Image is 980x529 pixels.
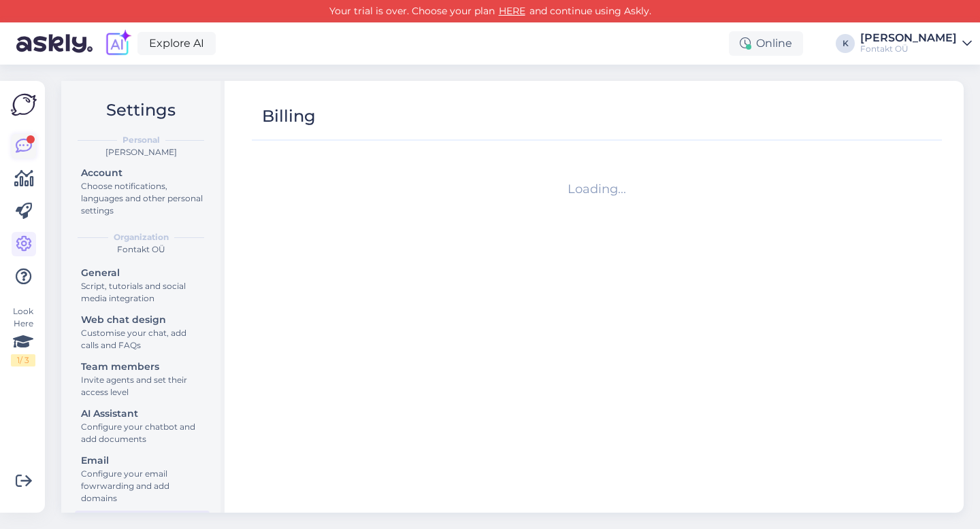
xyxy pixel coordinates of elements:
a: Web chat designCustomise your chat, add calls and FAQs [75,311,210,354]
img: explore-ai [103,29,132,58]
div: Online [729,31,803,56]
div: Loading... [257,180,936,199]
a: HERE [495,5,529,17]
div: Choose notifications, languages and other personal settings [81,180,203,217]
a: [PERSON_NAME]Fontakt OÜ [860,33,972,54]
div: Email [81,454,203,468]
img: Askly Logo [11,92,37,118]
b: Personal [122,134,160,146]
div: Configure your chatbot and add documents [81,421,203,445]
div: General [81,266,203,280]
a: Team membersInvite agents and set their access level [75,358,210,400]
a: AI AssistantConfigure your chatbot and add documents [75,405,210,447]
div: Web chat design [81,313,203,327]
div: Script, tutorials and social media integration [81,280,203,305]
b: Organization [114,231,169,243]
div: Account [81,166,203,180]
div: 1 / 3 [11,354,35,366]
a: GeneralScript, tutorials and social media integration [75,264,210,307]
div: Fontakt OÜ [860,44,957,54]
a: Explore AI [137,32,216,55]
div: [PERSON_NAME] [72,146,210,158]
a: AccountChoose notifications, languages and other personal settings [75,164,210,219]
div: Team members [81,360,203,374]
div: Fontakt OÜ [72,243,210,256]
div: Look Here [11,305,35,366]
div: K [836,34,855,53]
div: AI Assistant [81,407,203,421]
a: EmailConfigure your email fowrwarding and add domains [75,451,210,507]
div: Invite agents and set their access level [81,374,203,398]
div: [PERSON_NAME] [860,33,957,44]
h2: Settings [72,97,210,123]
div: Configure your email fowrwarding and add domains [81,468,203,505]
div: Billing [262,103,316,129]
div: Customise your chat, add calls and FAQs [81,327,203,352]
